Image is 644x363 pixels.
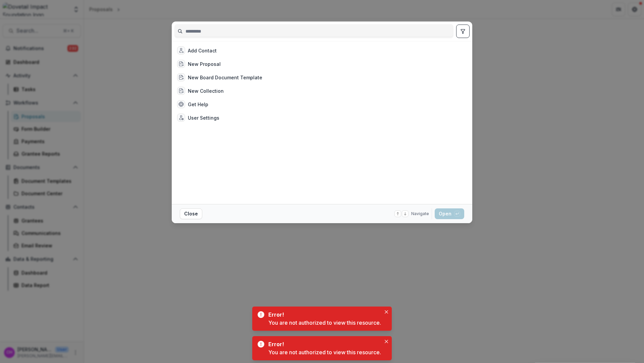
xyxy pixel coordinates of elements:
[188,114,219,121] div: User Settings
[435,208,464,219] button: Open
[188,87,224,94] div: New Collection
[456,25,470,38] button: toggle filters
[268,319,381,327] div: You are not authorized to view this resource.
[411,211,429,217] span: Navigate
[188,61,221,68] div: New Proposal
[268,340,378,348] div: Error!
[188,47,217,54] div: Add Contact
[188,101,208,108] div: Get Help
[382,308,390,316] button: Close
[268,311,378,319] div: Error!
[180,208,202,219] button: Close
[268,348,381,356] div: You are not authorized to view this resource.
[382,337,390,346] button: Close
[188,74,262,81] div: New Board Document Template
